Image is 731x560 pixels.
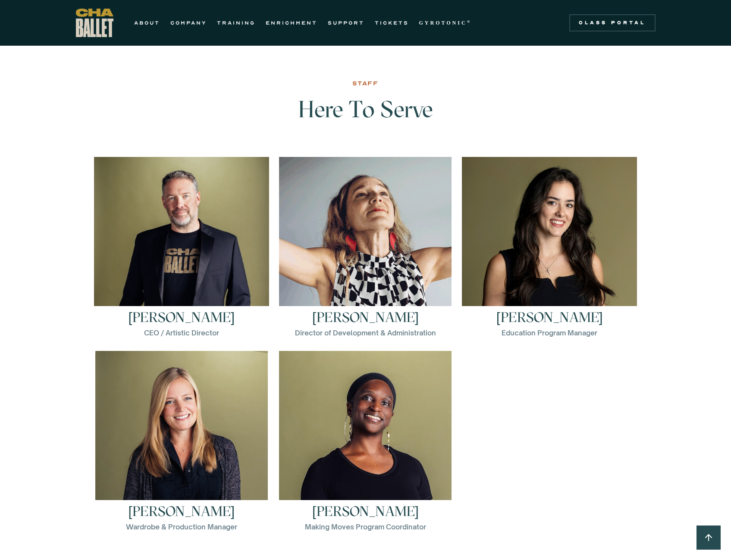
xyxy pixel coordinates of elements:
[128,310,235,324] h3: [PERSON_NAME]
[312,310,419,324] h3: [PERSON_NAME]
[126,522,237,532] div: Wardrobe & Production Manager
[569,14,656,31] a: Class Portal
[170,18,207,28] a: COMPANY
[352,78,379,89] div: STAFF
[496,310,603,324] h3: [PERSON_NAME]
[502,328,597,338] div: Education Program Manager
[467,19,472,24] sup: ®
[94,157,270,338] a: [PERSON_NAME]CEO / Artistic Director
[328,18,364,28] a: SUPPORT
[462,157,637,338] a: [PERSON_NAME]Education Program Manager
[305,522,426,532] div: Making Moves Program Coordinator
[312,504,419,518] h3: [PERSON_NAME]
[76,9,113,37] a: home
[134,18,160,28] a: ABOUT
[217,18,255,28] a: TRAINING
[419,20,467,26] strong: GYROTONIC
[266,18,317,28] a: ENRICHMENT
[278,351,453,532] a: [PERSON_NAME]Making Moves Program Coordinator
[278,157,453,338] a: [PERSON_NAME]Director of Development & Administration
[94,351,270,532] a: [PERSON_NAME]Wardrobe & Production Manager
[128,504,235,518] h3: [PERSON_NAME]
[295,328,436,338] div: Director of Development & Administration
[375,18,409,28] a: TICKETS
[419,18,472,28] a: GYROTONIC®
[144,328,219,338] div: CEO / Artistic Director
[226,97,506,140] h3: Here To Serve
[574,19,650,26] div: Class Portal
